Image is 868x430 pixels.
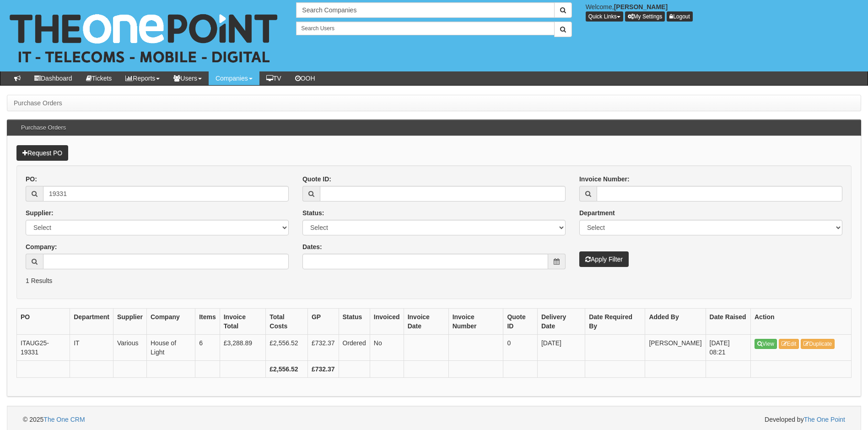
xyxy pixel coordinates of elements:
span: © 2025 [23,416,85,423]
a: TV [259,71,288,85]
a: Duplicate [801,339,835,349]
th: Added By [645,309,706,335]
a: Dashboard [27,71,79,85]
button: Quick Links [586,11,623,22]
div: Welcome, [579,2,868,22]
td: Ordered [339,335,370,361]
input: Search Companies [296,2,554,18]
td: £732.37 [307,335,339,361]
th: Invoiced [370,309,404,335]
label: Dates: [302,242,322,251]
td: [PERSON_NAME] [645,335,706,361]
a: Edit [779,339,799,349]
a: Users [167,71,209,85]
p: 1 Results [26,276,842,285]
th: Invoice Total [220,309,266,335]
th: Invoice Date [404,309,448,335]
th: GP [307,309,339,335]
th: Department [70,309,113,335]
li: Purchase Orders [14,98,62,108]
th: PO [17,309,70,335]
th: Action [751,309,852,335]
th: £2,556.52 [266,361,308,378]
td: House of Light [147,335,195,361]
label: Invoice Number: [579,174,630,184]
label: Status: [302,208,324,218]
label: Company: [26,242,57,251]
th: Delivery Date [537,309,585,335]
span: Developed by [765,415,845,424]
a: Reports [119,71,167,85]
label: Department [579,208,615,218]
th: Total Costs [266,309,308,335]
a: The One CRM [43,416,85,423]
button: Apply Filter [579,251,629,267]
td: £3,288.89 [220,335,266,361]
a: The One Point [804,416,845,423]
b: [PERSON_NAME] [614,3,668,11]
h3: Purchase Orders [16,120,70,136]
a: Tickets [79,71,119,85]
td: [DATE] 08:21 [706,335,750,361]
th: Date Required By [585,309,645,335]
a: Request PO [16,145,68,161]
th: Quote ID [503,309,538,335]
td: £2,556.52 [266,335,308,361]
a: OOH [288,71,322,85]
td: 0 [503,335,538,361]
label: Quote ID: [302,174,331,184]
a: My Settings [625,11,665,22]
th: Supplier [113,309,146,335]
a: Logout [667,11,693,22]
td: IT [70,335,113,361]
a: View [755,339,777,349]
input: Search Users [296,22,554,35]
td: 6 [195,335,220,361]
td: [DATE] [537,335,585,361]
td: ITAUG25-19331 [17,335,70,361]
th: Date Raised [706,309,750,335]
th: Items [195,309,220,335]
td: Various [113,335,146,361]
a: Companies [209,71,259,85]
td: No [370,335,404,361]
label: PO: [26,174,37,184]
th: £732.37 [307,361,339,378]
th: Company [147,309,195,335]
th: Status [339,309,370,335]
label: Supplier: [26,208,54,218]
th: Invoice Number [448,309,503,335]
